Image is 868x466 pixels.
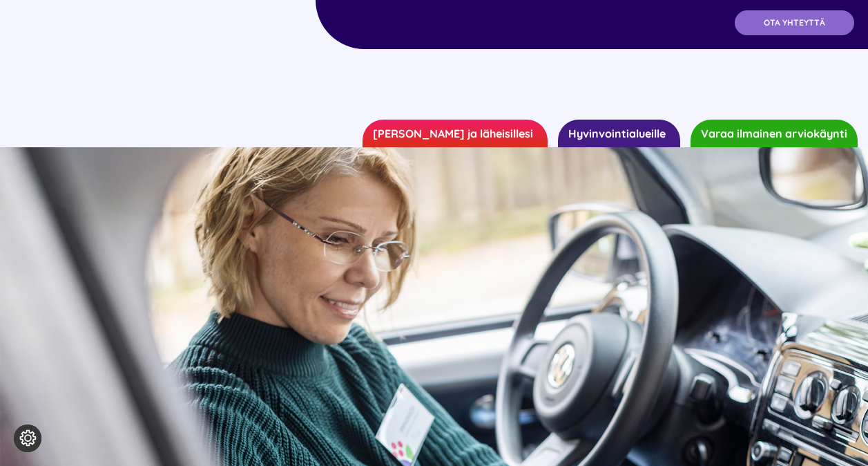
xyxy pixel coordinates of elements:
[363,120,548,147] a: [PERSON_NAME] ja läheisillesi
[14,425,41,452] button: Evästeasetukset
[764,18,825,28] span: OTA YHTEYTTÄ
[691,120,858,147] a: Varaa ilmainen arviokäynti
[735,10,854,35] a: OTA YHTEYTTÄ
[558,120,680,147] a: Hyvinvointialueille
